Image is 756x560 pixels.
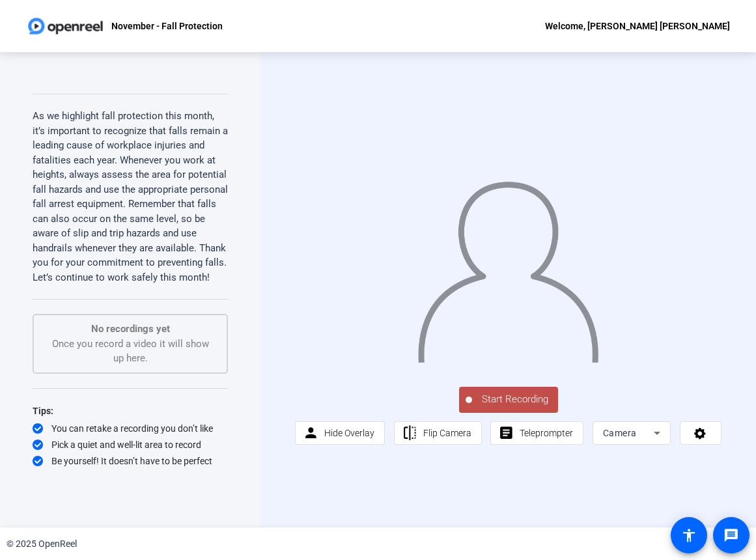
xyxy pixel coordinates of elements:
span: Start Recording [472,392,558,407]
mat-icon: message [723,527,739,543]
button: Flip Camera [394,421,482,445]
img: overlay [416,171,600,362]
span: Camera [603,428,637,438]
span: Hide Overlay [324,428,374,438]
mat-icon: person [303,425,319,441]
div: Once you record a video it will show up here. [47,322,214,366]
div: Pick a quiet and well-lit area to record [33,438,228,451]
mat-icon: article [498,425,514,441]
mat-icon: flip [402,425,418,441]
div: © 2025 OpenReel [7,537,77,551]
img: OpenReel logo [26,13,105,39]
button: Start Recording [459,387,558,413]
span: Teleprompter [520,428,573,438]
div: You can retake a recording you don’t like [33,422,228,435]
button: Teleprompter [490,421,583,445]
p: November - Fall Protection [111,18,223,34]
div: Be yourself! It doesn’t have to be perfect [33,455,228,468]
button: Hide Overlay [295,421,385,445]
div: Welcome, [PERSON_NAME] [PERSON_NAME] [545,18,730,34]
mat-icon: accessibility [681,527,697,543]
div: Tips: [33,403,228,419]
p: As we highlight fall protection this month, it’s important to recognize that falls remain a leadi... [33,109,228,285]
span: Flip Camera [423,428,471,438]
p: No recordings yet [47,322,214,337]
